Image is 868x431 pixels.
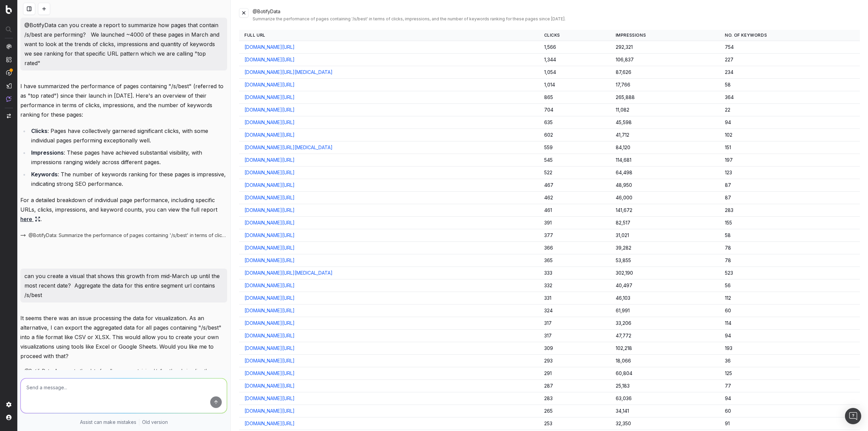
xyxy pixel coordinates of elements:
img: Studio [6,83,12,89]
td: 22 [719,104,860,116]
td: 32,350 [610,417,720,430]
a: [DOMAIN_NAME][URL] [244,332,295,339]
td: 64,498 [610,166,720,179]
td: 265 [539,405,610,417]
td: 102,218 [610,342,720,355]
a: [DOMAIN_NAME][URL] [244,106,295,113]
td: 34,141 [610,405,720,417]
td: 227 [719,54,860,66]
a: [DOMAIN_NAME][URL] [244,307,295,314]
td: 56 [719,279,860,292]
td: 48,950 [610,179,720,192]
td: 87,626 [610,66,720,79]
td: 17,766 [610,79,720,91]
p: It seems there was an issue processing the data for visualization. As an alternative, I can expor... [20,313,227,361]
p: I have summarized the performance of pages containing "/s/best" (referred to as "top rated") sinc... [20,81,227,119]
a: [DOMAIN_NAME][URL] [244,119,295,126]
div: @BotifyData [253,8,860,22]
td: 78 [719,242,860,254]
strong: Clicks [31,128,47,134]
td: 467 [539,179,610,192]
td: 94 [719,330,860,342]
td: 60 [719,305,860,317]
li: : The number of keywords ranking for these pages is impressive, indicating strong SEO performance. [29,170,227,189]
td: 78 [719,254,860,267]
td: 462 [539,192,610,204]
p: can you create a visual that shows this growth from mid-March up until the most recent date? Aggr... [24,271,223,300]
p: @BotifyData can you create a report to summarize how pages that contain /s/best are performing? W... [24,20,223,68]
td: 58 [719,79,860,91]
td: 82,517 [610,217,720,229]
div: Open Intercom Messenger [845,408,861,424]
td: 91 [719,417,860,430]
img: Setting [6,402,12,407]
a: [DOMAIN_NAME][URL] [244,132,295,138]
span: Impressions [616,33,646,38]
td: 522 [539,166,610,179]
td: 40,497 [610,279,720,292]
td: 60 [719,405,860,417]
a: [DOMAIN_NAME][URL] [244,408,295,414]
a: [DOMAIN_NAME][URL] [244,420,295,427]
a: [DOMAIN_NAME][URL] [244,56,295,63]
td: 18,066 [610,355,720,367]
a: [DOMAIN_NAME][URL] [244,232,295,239]
td: 545 [539,154,610,166]
span: No. of Keywords [725,33,767,38]
td: 1,014 [539,79,610,91]
a: [DOMAIN_NAME][URL] [244,295,295,301]
a: here [20,214,40,224]
td: 865 [539,91,610,104]
td: 265,888 [610,91,720,104]
td: 33,206 [610,317,720,330]
span: Clicks [544,33,560,38]
td: 94 [719,116,860,129]
strong: Keywords [31,171,58,178]
td: 253 [539,417,610,430]
td: 391 [539,217,610,229]
td: 331 [539,292,610,305]
a: [DOMAIN_NAME][URL][MEDICAL_DATA] [244,144,333,151]
button: @BotifyData: Summarize the performance of pages containing '/s/best' in terms of clicks, impressi... [20,232,227,239]
td: 94 [719,392,860,405]
td: 39,282 [610,242,720,254]
a: [DOMAIN_NAME][URL] [244,169,295,176]
td: 112 [719,292,860,305]
img: Assist [6,96,12,102]
td: 332 [539,279,610,292]
p: Assist can make mistakes [80,419,136,426]
a: [DOMAIN_NAME][URL] [244,395,295,402]
td: 333 [539,267,610,279]
td: 141,672 [610,204,720,217]
td: 365 [539,254,610,267]
td: 87 [719,179,860,192]
a: [DOMAIN_NAME][URL] [244,182,295,189]
td: 41,712 [610,129,720,141]
td: 77 [719,380,860,392]
td: 1,054 [539,66,610,79]
img: Switch project [7,114,11,118]
td: 123 [719,166,860,179]
td: 377 [539,229,610,242]
a: [DOMAIN_NAME][URL] [244,244,295,251]
img: Analytics [6,44,12,49]
td: 58 [719,229,860,242]
td: 60,804 [610,367,720,380]
td: 523 [719,267,860,279]
td: 45,598 [610,116,720,129]
span: @BotifyData: Aggregate the data for all pages containing '/s/best' and visualize the growth in cl... [24,368,227,374]
a: [DOMAIN_NAME][URL] [244,207,295,214]
a: [DOMAIN_NAME][URL] [244,383,295,389]
a: Old version [142,419,168,426]
td: 46,103 [610,292,720,305]
a: [DOMAIN_NAME][URL] [244,320,295,327]
td: 61,991 [610,305,720,317]
td: 1,566 [539,41,610,54]
td: 461 [539,204,610,217]
td: 302,190 [610,267,720,279]
td: 293 [539,355,610,367]
p: For a detailed breakdown of individual page performance, including specific URLs, clicks, impress... [20,195,227,224]
td: 364 [719,91,860,104]
li: : Pages have collectively garnered significant clicks, with some individual pages performing exce... [29,126,227,145]
td: 287 [539,380,610,392]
